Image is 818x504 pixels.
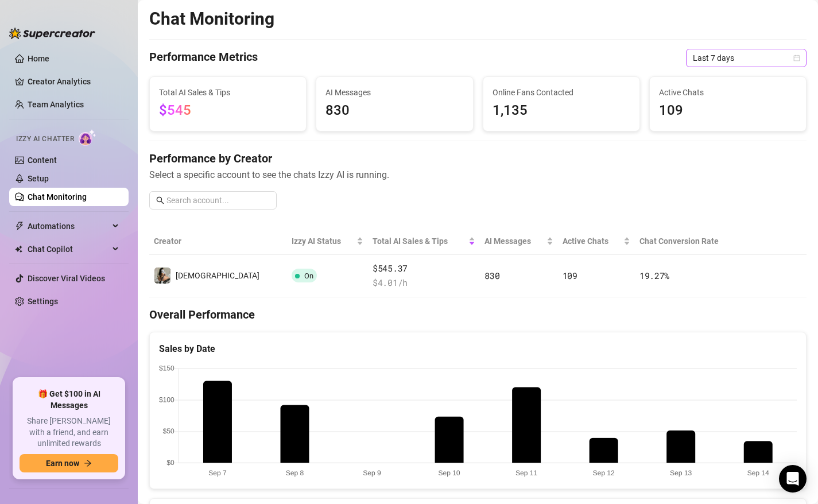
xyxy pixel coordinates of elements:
h2: Chat Monitoring [149,8,274,30]
div: Open Intercom Messenger [779,465,807,493]
span: Last 7 days [693,49,800,67]
a: Creator Analytics [28,72,119,91]
input: Search account... [166,194,270,207]
th: AI Messages [480,228,557,255]
a: Chat Monitoring [28,192,87,201]
th: Creator [149,228,287,255]
a: Discover Viral Videos [28,274,105,283]
span: Select a specific account to see the chats Izzy AI is running. [149,168,807,182]
span: On [304,272,313,280]
h4: Overall Performance [149,307,807,323]
h4: Performance Metrics [149,49,258,67]
span: 1,135 [493,100,630,122]
span: Chat Copilot [28,240,109,258]
span: $ 4.01 /h [373,276,475,290]
span: calendar [793,55,800,61]
span: 830 [325,100,463,122]
span: 109 [659,100,797,122]
span: Izzy AI Status [292,235,354,247]
a: Team Analytics [28,100,84,109]
span: [DEMOGRAPHIC_DATA] [176,271,259,280]
img: Goddess [154,267,170,284]
span: Izzy AI Chatter [16,134,74,145]
div: Sales by Date [159,342,797,356]
img: Chat Copilot [15,245,22,253]
a: Setup [28,174,49,183]
span: Active Chats [563,235,621,247]
span: Online Fans Contacted [493,86,630,99]
span: 109 [563,270,577,281]
img: AI Chatter [79,129,96,146]
span: Active Chats [659,86,797,99]
a: Content [28,156,57,165]
span: AI Messages [325,86,463,99]
th: Izzy AI Status [287,228,368,255]
span: thunderbolt [15,222,24,231]
span: Total AI Sales & Tips [159,86,297,99]
span: $545.37 [373,262,475,276]
span: $545 [159,102,191,118]
span: 19.27 % [639,270,669,281]
img: logo-BBDzfeDw.svg [9,28,95,39]
button: Earn nowarrow-right [20,454,118,472]
span: Automations [28,217,109,235]
span: 🎁 Get $100 in AI Messages [20,389,118,411]
span: 830 [484,270,499,281]
a: Home [28,54,49,63]
th: Total AI Sales & Tips [368,228,480,255]
th: Chat Conversion Rate [635,228,741,255]
a: Settings [28,297,58,306]
span: search [156,196,164,204]
th: Active Chats [558,228,635,255]
span: Share [PERSON_NAME] with a friend, and earn unlimited rewards [20,416,118,449]
h4: Performance by Creator [149,150,807,166]
span: AI Messages [484,235,544,247]
span: arrow-right [84,459,92,467]
span: Earn now [46,459,79,468]
span: Total AI Sales & Tips [373,235,466,247]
